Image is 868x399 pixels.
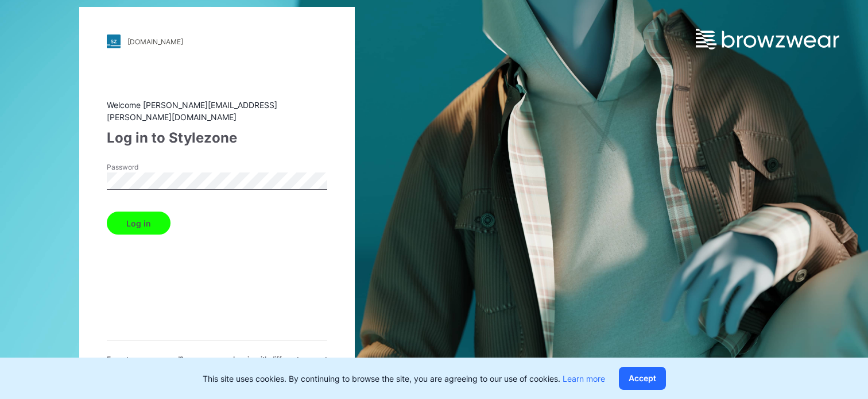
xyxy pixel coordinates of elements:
p: This site uses cookies. By continuing to browse the site, you are agreeing to our use of cookies. [203,373,605,385]
img: stylezone-logo.562084cfcfab977791bfbf7441f1a819.svg [107,34,121,48]
span: Log in with different account [233,354,327,365]
a: [DOMAIN_NAME] [107,34,327,48]
span: Forget your password? [107,354,184,365]
a: Learn more [563,374,605,383]
div: Welcome [PERSON_NAME][EMAIL_ADDRESS][PERSON_NAME][DOMAIN_NAME] [107,99,327,123]
button: Log in [107,212,170,235]
img: browzwear-logo.e42bd6dac1945053ebaf764b6aa21510.svg [696,29,839,49]
div: Log in to Stylezone [107,128,327,148]
label: Password [107,162,187,172]
div: [DOMAIN_NAME] [127,37,183,46]
button: Accept [619,367,666,390]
